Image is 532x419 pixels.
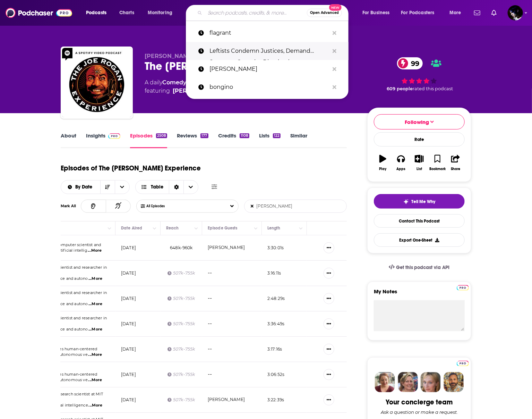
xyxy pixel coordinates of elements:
span: Podcasts [86,8,106,18]
div: 507k-755k [168,270,195,276]
div: Reach [166,224,179,232]
a: Joe Rogan [173,87,222,95]
button: open menu [115,181,129,194]
a: Pro website [457,284,469,291]
button: Show More Button [324,268,334,279]
button: Column Actions [151,224,159,233]
a: InsightsPodchaser Pro [86,132,120,148]
div: Length [267,224,281,232]
img: Jon Profile [444,372,464,392]
a: Pro website [457,360,469,366]
p: [DATE] [121,346,136,352]
span: New [329,4,342,11]
span: Logged in as zreese [508,5,523,20]
span: ...More [88,248,102,253]
div: 507k-755k [168,371,195,377]
button: Show More Button [324,344,334,355]
p: 2:48:29 s [267,295,285,301]
div: 2508 [156,133,167,138]
a: Show notifications dropdown [489,7,499,19]
span: Table [151,185,163,190]
span: ...More [88,377,102,383]
div: Ask a question or make a request. [381,409,458,415]
span: ...More [89,403,103,408]
button: Column Actions [105,224,114,233]
p: 3:30:01 s [267,245,284,251]
button: Show More Button [324,242,334,253]
label: My Notes [374,288,465,300]
a: 99 [397,57,423,69]
button: open menu [143,7,181,18]
td: -- [202,362,262,387]
button: open menu [61,185,100,190]
td: -- [202,337,262,362]
div: 507k-755k [168,321,195,327]
button: Column Actions [252,224,260,233]
p: [DATE] [121,371,136,377]
div: Apps [397,167,406,171]
p: flagrant [209,24,329,42]
a: flagrant [186,24,349,42]
div: Rate [374,132,465,146]
span: ...More [88,276,102,282]
span: ...More [88,327,102,332]
span: Charts [119,8,134,18]
a: Leftists Condemn Justices, Demand Supreme Court be Dissolved [186,42,349,60]
a: About [61,132,76,148]
p: 3:16:11 s [267,270,281,276]
div: Bookmark [429,167,446,171]
img: Podchaser Pro [457,285,469,291]
h1: Episodes of The [PERSON_NAME] Experience [61,164,201,173]
button: Show More Button [324,318,334,329]
span: is a research scientist at MIT working [8,392,103,402]
span: [PERSON_NAME] [145,53,194,59]
button: Show More Button [324,394,334,405]
button: Share [447,150,465,175]
a: Contact This Podcast [374,214,465,228]
span: For Podcasters [401,8,435,18]
span: rated this podcast [413,86,453,91]
span: Open Advanced [310,11,339,15]
img: User Profile [508,5,523,20]
div: Mark All [61,204,81,208]
button: Play [374,150,392,175]
button: Column Actions [192,224,200,233]
img: Barbara Profile [398,372,418,392]
h2: Choose List sort [61,180,130,194]
p: [DATE] [121,295,136,301]
p: 3:06:52 s [267,371,284,377]
span: By Date [75,185,95,190]
a: Get this podcast via API [383,259,455,276]
span: For Business [362,8,390,18]
div: Your concierge team [386,398,453,407]
span: More [449,8,461,18]
div: Sort Direction [169,181,183,194]
span: All Episodes [146,204,179,208]
div: 507k-755k [168,295,195,301]
a: Lists122 [259,132,281,148]
button: Following [374,114,465,129]
input: Search podcasts, credits, & more... [205,7,307,18]
span: Get this podcast via API [396,265,450,270]
div: Date Aired [121,224,142,232]
div: Episode Guests [208,224,238,232]
p: [DATE] [121,270,136,276]
span: researcher in the field of artificial intellig [8,248,87,253]
td: -- [202,311,262,337]
span: Monitoring [148,8,172,18]
span: 609 people [387,86,413,91]
button: Choose View [135,180,199,194]
span: ...More [88,301,102,307]
a: Similar [290,132,307,148]
img: The Joe Rogan Experience [62,48,131,117]
button: open menu [81,7,115,18]
button: open menu [397,7,445,18]
span: fields of artificial intelligence and autono [8,301,88,306]
button: Bookmark [428,150,446,175]
button: Column Actions [297,224,305,233]
a: Episodes2508 [130,132,167,148]
div: 507k-755k [168,346,195,352]
div: 1108 [240,133,249,138]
